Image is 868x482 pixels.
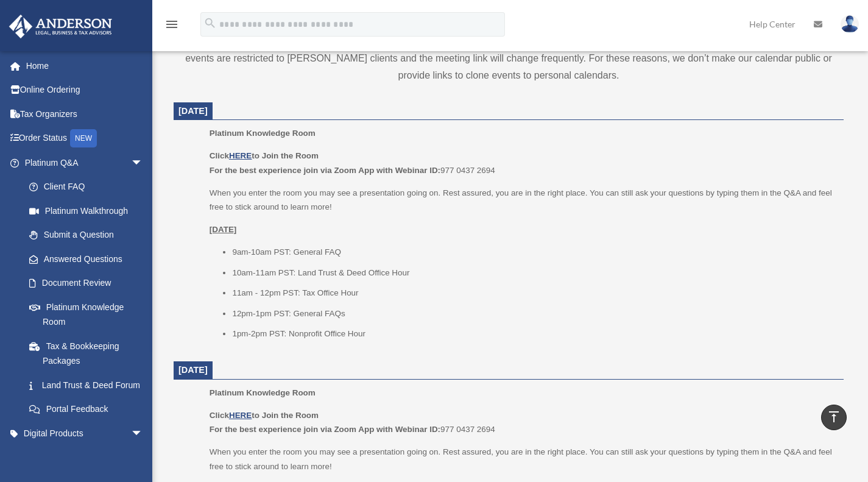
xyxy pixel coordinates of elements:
[229,151,252,160] a: HERE
[9,126,161,151] a: Order StatusNEW
[821,405,847,430] a: vertical_align_top
[232,307,835,321] li: 12pm-1pm PST: General FAQs
[131,421,155,446] span: arrow_drop_down
[210,225,237,234] u: [DATE]
[232,245,835,260] li: 9am-10am PST: General FAQ
[9,102,161,126] a: Tax Organizers
[17,373,161,397] a: Land Trust & Deed Forum
[827,409,841,424] i: vertical_align_top
[229,411,252,420] a: HERE
[178,365,208,375] span: [DATE]
[131,151,155,175] span: arrow_drop_down
[17,247,161,271] a: Answered Questions
[210,408,835,437] p: 977 0437 2694
[841,15,859,33] img: User Pic
[164,17,179,32] i: menu
[210,166,440,175] b: For the best experience join via Zoom App with Webinar ID:
[17,175,161,199] a: Client FAQ
[210,186,835,214] p: When you enter the room you may see a presentation going on. Rest assured, you are in the right p...
[9,78,161,102] a: Online Ordering
[5,15,116,38] img: Anderson Advisors Platinum Portal
[178,106,208,116] span: [DATE]
[232,327,835,341] li: 1pm-2pm PST: Nonprofit Office Hour
[210,445,835,473] p: When you enter the room you may see a presentation going on. Rest assured, you are in the right p...
[9,421,161,445] a: Digital Productsarrow_drop_down
[210,411,319,420] b: Click to Join the Room
[70,129,97,147] div: NEW
[17,271,161,296] a: Document Review
[203,16,217,30] i: search
[164,21,179,32] a: menu
[17,223,161,247] a: Submit a Question
[210,151,319,160] b: Click to Join the Room
[17,199,161,223] a: Platinum Walkthrough
[210,388,316,397] span: Platinum Knowledge Room
[210,425,440,434] b: For the best experience join via Zoom App with Webinar ID:
[17,334,161,373] a: Tax & Bookkeeping Packages
[210,129,316,138] span: Platinum Knowledge Room
[17,397,161,422] a: Portal Feedback
[9,54,161,78] a: Home
[232,266,835,280] li: 10am-11am PST: Land Trust & Deed Office Hour
[9,151,161,175] a: Platinum Q&Aarrow_drop_down
[210,149,835,177] p: 977 0437 2694
[17,295,155,334] a: Platinum Knowledge Room
[232,286,835,300] li: 11am - 12pm PST: Tax Office Hour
